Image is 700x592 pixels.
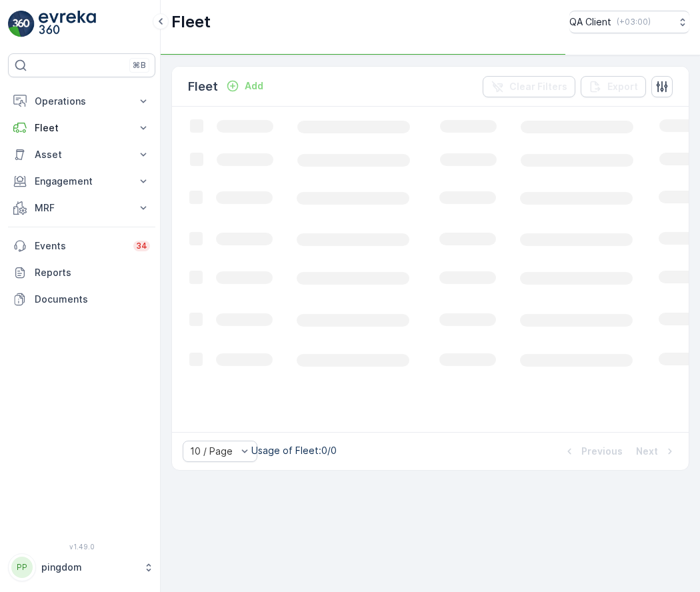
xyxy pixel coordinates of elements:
[607,80,638,93] p: Export
[635,443,678,459] button: Next
[35,121,129,135] p: Fleet
[8,553,155,581] button: PPpingdom
[8,233,155,259] a: Events34
[8,141,155,168] button: Asset
[8,543,155,551] span: v 1.49.0
[251,444,337,457] p: Usage of Fleet : 0/0
[617,17,651,27] p: ( +03:00 )
[39,11,96,37] img: logo_light-DOdMpM7g.png
[35,175,129,188] p: Engagement
[245,79,263,93] p: Add
[35,201,129,215] p: MRF
[221,78,269,94] button: Add
[509,80,567,93] p: Clear Filters
[483,76,575,97] button: Clear Filters
[8,11,35,37] img: logo
[8,259,155,286] a: Reports
[35,239,125,253] p: Events
[41,561,137,574] p: pingdom
[8,88,155,115] button: Operations
[11,557,33,578] div: PP
[8,168,155,195] button: Engagement
[8,286,155,313] a: Documents
[35,293,150,306] p: Documents
[8,195,155,221] button: MRF
[636,445,658,458] p: Next
[188,77,218,96] p: Fleet
[171,11,211,33] p: Fleet
[581,76,646,97] button: Export
[8,115,155,141] button: Fleet
[569,11,689,33] button: QA Client(+03:00)
[561,443,624,459] button: Previous
[581,445,623,458] p: Previous
[133,60,146,71] p: ⌘B
[569,15,611,29] p: QA Client
[136,241,147,251] p: 34
[35,148,129,161] p: Asset
[35,266,150,279] p: Reports
[35,95,129,108] p: Operations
